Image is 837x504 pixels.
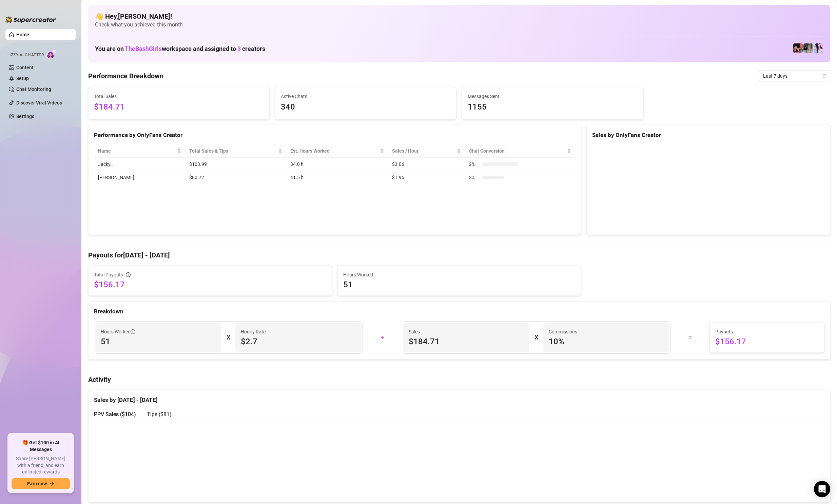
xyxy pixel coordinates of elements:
th: Name [94,144,185,158]
span: Payouts [715,328,819,335]
img: logo-BBDzfeDw.svg [5,16,56,23]
span: Izzy AI Chatter [9,52,44,58]
span: Check what you achieved this month [95,21,823,28]
div: + [367,332,398,343]
span: $156.17 [94,279,326,290]
span: Tips ( $81 ) [147,411,172,418]
td: $80.72 [185,171,286,184]
th: Total Sales & Tips [185,144,286,158]
div: = [675,332,705,343]
span: 10 % [549,336,664,347]
span: Total Payouts [94,271,123,278]
span: PPV Sales ( $104 ) [94,411,136,418]
span: info-circle [126,272,131,277]
img: Brenda [803,43,813,53]
h4: Payouts for [DATE] - [DATE] [88,250,830,260]
span: Chat Conversion [469,147,566,155]
span: 3 [237,45,241,52]
h4: Activity [88,375,830,384]
h1: You are on workspace and assigned to creators [95,45,265,53]
span: 🎁 Get $100 in AI Messages [12,440,70,453]
a: Settings [16,114,34,119]
div: Breakdown [94,307,824,316]
a: Content [16,65,34,70]
span: Earn now [27,481,47,486]
h4: Performance Breakdown [88,71,163,81]
span: Last 7 days [763,71,826,81]
td: Jacky… [94,158,185,171]
th: Chat Conversion [465,144,575,158]
span: $184.71 [409,336,524,347]
span: Hours Worked [343,271,576,278]
span: 51 [101,336,216,347]
span: $156.17 [715,336,819,347]
a: Chat Monitoring [16,86,51,92]
td: $1.95 [388,171,465,184]
td: 41.5 h [286,171,388,184]
span: calendar [822,74,826,78]
div: Open Intercom Messenger [814,481,830,497]
img: Ary [814,43,823,53]
span: info-circle [131,329,135,334]
span: Sales [409,328,524,335]
span: Messages Sent [468,93,638,100]
article: Hourly Rate [241,328,266,335]
a: Setup [16,76,29,81]
span: Active Chats [281,93,451,100]
span: arrow-right [50,481,54,486]
span: 2 % [469,160,480,168]
h4: 👋 Hey, [PERSON_NAME] ! [95,12,823,21]
a: Home [16,32,29,37]
span: Hours Worked [101,328,135,335]
td: [PERSON_NAME]… [94,171,185,184]
span: TheBashGirls [125,45,162,52]
div: X [227,332,230,343]
a: Discover Viral Videos [16,100,62,105]
button: Earn nowarrow-right [12,478,70,489]
span: Name [98,147,176,155]
img: Jacky [793,43,803,53]
td: $3.06 [388,158,465,171]
div: Est. Hours Worked [290,147,378,155]
img: AI Chatter [46,49,57,59]
div: Performance by OnlyFans Creator [94,131,575,140]
span: 340 [281,101,451,114]
span: 51 [343,279,576,290]
article: Commissions [549,328,577,335]
span: 3 % [469,174,480,181]
div: X [534,332,538,343]
div: Sales by [DATE] - [DATE] [94,390,824,405]
span: Sales / Hour [392,147,455,155]
div: Sales by OnlyFans Creator [592,131,824,140]
span: 1155 [468,101,638,114]
td: $103.99 [185,158,286,171]
span: Share [PERSON_NAME] with a friend, and earn unlimited rewards [12,455,70,476]
td: 34.0 h [286,158,388,171]
span: $2.7 [241,336,356,347]
span: Total Sales & Tips [189,147,277,155]
span: $184.71 [94,101,264,114]
th: Sales / Hour [388,144,465,158]
span: Total Sales [94,93,264,100]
